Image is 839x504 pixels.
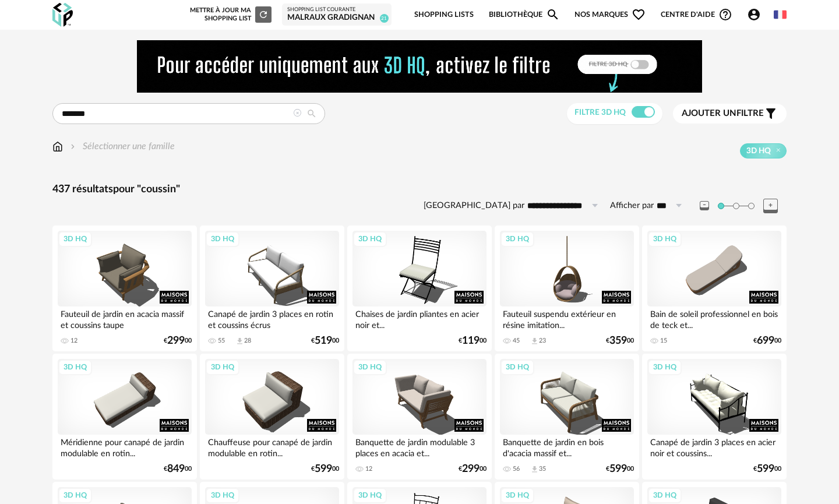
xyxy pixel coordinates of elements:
[757,337,774,345] span: 699
[574,1,646,29] span: Nos marques
[462,337,480,345] span: 119
[489,1,560,29] a: BibliothèqueMagnify icon
[661,8,732,22] span: Centre d'aideHelp Circle Outline icon
[353,488,387,503] div: 3D HQ
[495,354,639,480] a: 3D HQ Banquette de jardin en bois d'acacia massif et... 56 Download icon 35 €59900
[500,306,634,330] div: Fauteuil suspendu extérieur en résine imitation...
[353,360,387,375] div: 3D HQ
[164,337,192,345] div: € 00
[365,465,372,473] div: 12
[753,337,781,345] div: € 00
[206,488,239,503] div: 3D HQ
[774,8,787,21] img: fr
[513,337,520,345] div: 45
[530,465,539,474] span: Download icon
[188,6,272,23] div: Mettre à jour ma Shopping List
[258,11,269,17] span: Refresh icon
[500,435,634,458] div: Banquette de jardin en bois d'acacia massif et...
[347,225,492,351] a: 3D HQ Chaises de jardin pliantes en acier noir et... €11900
[287,6,386,23] a: Shopping List courante Malraux Gradignan 21
[347,354,492,480] a: 3D HQ Banquette de jardin modulable 3 places en acacia et... 12 €29900
[287,6,386,13] div: Shopping List courante
[513,465,520,473] div: 56
[311,465,339,473] div: € 00
[206,231,239,246] div: 3D HQ
[58,306,192,330] div: Fauteuil de jardin en acacia massif et coussins taupe
[682,109,736,118] span: Ajouter un
[235,337,244,346] span: Download icon
[647,306,781,330] div: Bain de soleil professionnel en bois de teck et...
[753,465,781,473] div: € 00
[52,3,73,27] img: OXP
[287,13,386,23] div: Malraux Gradignan
[642,354,787,480] a: 3D HQ Canapé de jardin 3 places en acier noir et coussins... €59900
[530,337,539,346] span: Download icon
[495,225,639,351] a: 3D HQ Fauteuil suspendu extérieur en résine imitation... 45 Download icon 23 €35900
[660,337,667,345] div: 15
[167,337,185,345] span: 299
[58,231,92,246] div: 3D HQ
[58,360,92,375] div: 3D HQ
[718,8,732,22] span: Help Circle Outline icon
[609,465,627,473] span: 599
[424,200,524,212] label: [GEOGRAPHIC_DATA] par
[352,435,487,458] div: Banquette de jardin modulable 3 places en acacia et...
[167,465,185,473] span: 849
[606,337,634,345] div: € 00
[642,225,787,351] a: 3D HQ Bain de soleil professionnel en bois de teck et... 15 €69900
[648,488,682,503] div: 3D HQ
[52,183,787,196] div: 437 résultats
[352,306,487,330] div: Chaises de jardin pliantes en acier noir et...
[68,140,77,153] img: svg+xml;base64,PHN2ZyB3aWR0aD0iMTYiIGhlaWdodD0iMTYiIHZpZXdCb3g9IjAgMCAxNiAxNiIgZmlsbD0ibm9uZSIgeG...
[609,337,627,345] span: 359
[200,225,344,351] a: 3D HQ Canapé de jardin 3 places en rotin et coussins écrus 55 Download icon 28 €51900
[462,465,480,473] span: 299
[500,231,534,246] div: 3D HQ
[632,8,646,22] span: Heart Outline icon
[206,360,239,375] div: 3D HQ
[58,435,192,458] div: Méridienne pour canapé de jardin modulable en rotin...
[218,337,225,345] div: 55
[52,140,63,153] img: svg+xml;base64,PHN2ZyB3aWR0aD0iMTYiIGhlaWdodD0iMTciIHZpZXdCb3g9IjAgMCAxNiAxNyIgZmlsbD0ibm9uZSIgeG...
[315,337,332,345] span: 519
[747,8,766,22] span: Account Circle icon
[647,435,781,458] div: Canapé de jardin 3 places en acier noir et coussins...
[500,488,534,503] div: 3D HQ
[353,231,387,246] div: 3D HQ
[380,14,389,23] span: 21
[459,337,487,345] div: € 00
[610,200,654,212] label: Afficher par
[244,337,251,345] div: 28
[574,108,626,117] span: Filtre 3D HQ
[648,360,682,375] div: 3D HQ
[113,184,180,195] span: pour "coussin"
[682,108,764,119] span: filtre
[539,465,546,473] div: 35
[764,107,778,121] span: Filter icon
[747,8,761,22] span: Account Circle icon
[205,435,339,458] div: Chauffeuse pour canapé de jardin modulable en rotin...
[539,337,546,345] div: 23
[315,465,332,473] span: 599
[500,360,534,375] div: 3D HQ
[70,337,77,345] div: 12
[52,354,197,480] a: 3D HQ Méridienne pour canapé de jardin modulable en rotin... €84900
[757,465,774,473] span: 599
[414,1,474,29] a: Shopping Lists
[58,488,92,503] div: 3D HQ
[68,140,175,153] div: Sélectionner une famille
[606,465,634,473] div: € 00
[459,465,487,473] div: € 00
[205,306,339,330] div: Canapé de jardin 3 places en rotin et coussins écrus
[673,104,787,124] button: Ajouter unfiltre Filter icon
[746,146,771,156] span: 3D HQ
[200,354,344,480] a: 3D HQ Chauffeuse pour canapé de jardin modulable en rotin... €59900
[546,8,560,22] span: Magnify icon
[648,231,682,246] div: 3D HQ
[52,225,197,351] a: 3D HQ Fauteuil de jardin en acacia massif et coussins taupe 12 €29900
[137,40,702,93] img: NEW%20NEW%20HQ%20NEW_V1.gif
[311,337,339,345] div: € 00
[164,465,192,473] div: € 00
